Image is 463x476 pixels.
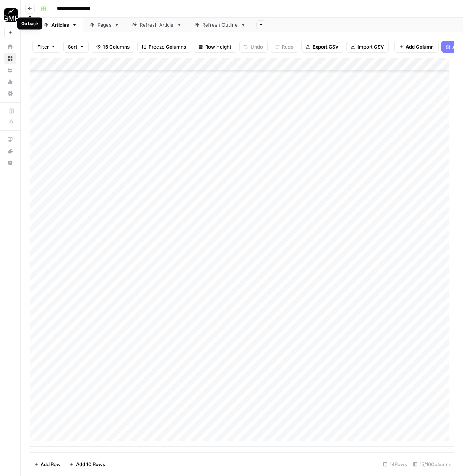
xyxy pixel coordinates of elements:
[21,20,38,26] div: Go back
[301,41,343,53] button: Export CSV
[194,41,236,53] button: Row Height
[357,43,384,50] span: Import CSV
[239,41,268,53] button: Undo
[97,21,111,28] div: Pages
[271,41,298,53] button: Redo
[4,88,16,99] a: Settings
[202,21,238,28] div: Refresh Outline
[4,76,16,88] a: Usage
[313,43,338,50] span: Export CSV
[394,41,439,53] button: Add Column
[63,41,89,53] button: Sort
[410,458,454,470] div: 15/16 Columns
[4,6,16,24] button: Workspace: Growth Marketing Pro
[76,461,105,468] span: Add 10 Rows
[205,43,231,50] span: Row Height
[4,41,16,53] a: Home
[30,458,65,470] button: Add Row
[4,145,16,157] button: What's new?
[103,43,130,50] span: 16 Columns
[4,134,16,145] a: AirOps Academy
[32,41,60,53] button: Filter
[51,21,69,28] div: Articles
[4,53,16,64] a: Browse
[41,461,61,468] span: Add Row
[282,43,294,50] span: Redo
[37,43,49,50] span: Filter
[140,21,174,28] div: Refresh Article
[137,41,191,53] button: Freeze Columns
[4,157,16,169] button: Help + Support
[380,458,410,470] div: 14 Rows
[83,18,126,32] a: Pages
[188,18,252,32] a: Refresh Outline
[68,43,77,50] span: Sort
[126,18,188,32] a: Refresh Article
[4,8,18,22] img: Growth Marketing Pro Logo
[65,458,110,470] button: Add 10 Rows
[346,41,389,53] button: Import CSV
[250,43,263,50] span: Undo
[406,43,434,50] span: Add Column
[149,43,186,50] span: Freeze Columns
[4,64,16,76] a: Your Data
[92,41,134,53] button: 16 Columns
[37,18,83,32] a: Articles
[5,146,16,157] div: What's new?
